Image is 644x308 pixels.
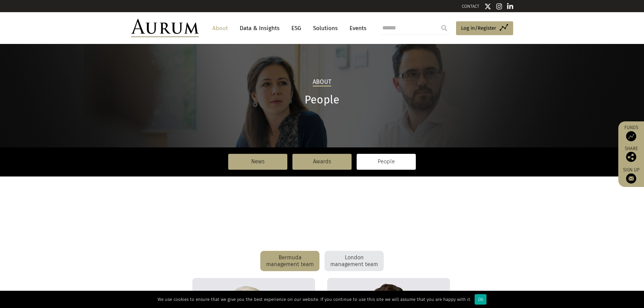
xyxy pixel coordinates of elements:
[131,19,199,37] img: Aurum
[456,21,513,35] a: Log in/Register
[626,173,636,184] img: Sign up to our newsletter
[292,154,352,169] a: Awards
[484,3,491,10] img: Twitter icon
[626,131,636,141] img: Access Funds
[622,146,641,162] div: Share
[461,24,496,32] span: Log in/Register
[131,93,513,106] h1: People
[507,3,513,10] img: Linkedin icon
[346,22,366,34] a: Events
[462,4,479,9] a: CONTACT
[260,251,319,271] div: Bermuda management team
[626,152,636,162] img: Share this post
[288,22,305,34] a: ESG
[622,125,641,141] a: Funds
[209,22,231,34] a: About
[357,154,416,169] a: People
[475,294,486,305] div: Ok
[228,154,287,169] a: News
[325,251,384,271] div: London management team
[310,22,341,34] a: Solutions
[496,3,502,10] img: Instagram icon
[313,78,331,87] h2: About
[437,21,451,35] input: Submit
[236,22,283,34] a: Data & Insights
[622,167,641,184] a: Sign up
